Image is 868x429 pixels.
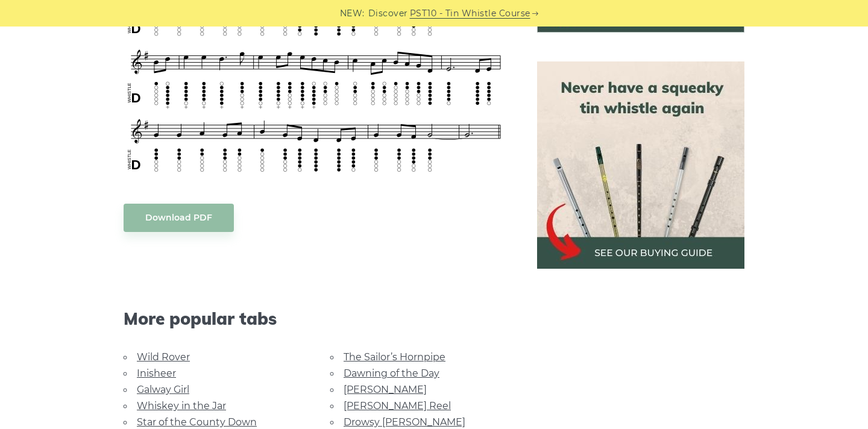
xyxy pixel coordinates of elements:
[124,308,508,329] span: More popular tabs
[368,7,408,20] span: Discover
[344,384,427,395] a: [PERSON_NAME]
[410,7,530,20] a: PST10 - Tin Whistle Course
[137,351,190,363] a: Wild Rover
[344,351,445,363] a: The Sailor’s Hornpipe
[344,416,465,428] a: Drowsy [PERSON_NAME]
[137,416,257,428] a: Star of the County Down
[344,400,451,412] a: [PERSON_NAME] Reel
[137,384,189,395] a: Galway Girl
[137,368,176,379] a: Inisheer
[124,204,234,232] a: Download PDF
[340,7,365,20] span: NEW:
[137,400,226,412] a: Whiskey in the Jar
[537,61,744,269] img: tin whistle buying guide
[344,368,439,379] a: Dawning of the Day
